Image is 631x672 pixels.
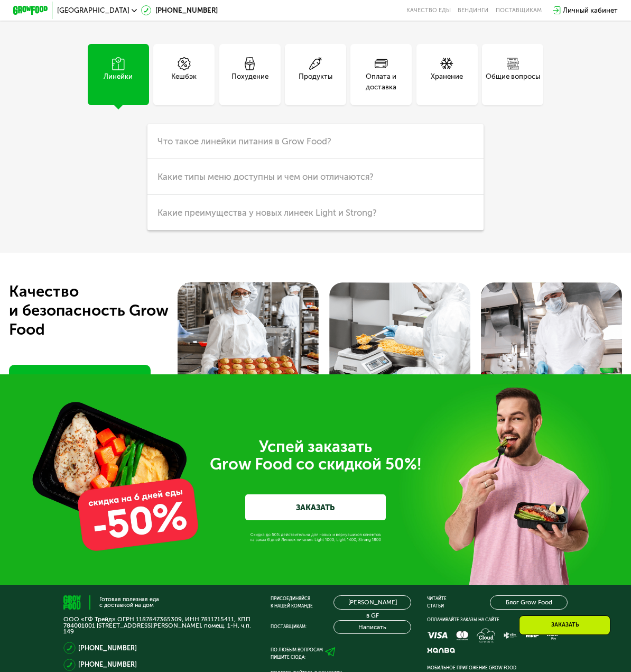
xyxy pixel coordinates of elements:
[519,615,610,635] div: Заказать
[99,597,159,609] div: Готовая полезная еда с доставкой на дом
[78,659,137,670] a: [PHONE_NUMBER]
[490,595,567,610] a: Блог Grow Food
[9,282,192,339] div: Качество и безопасность Grow Food
[427,595,447,610] div: Читайте статьи
[486,71,540,93] div: Общие вопросы
[141,5,218,16] a: [PHONE_NUMBER]
[333,595,411,610] a: [PERSON_NAME] в GF
[458,7,488,14] a: Вендинги
[63,616,255,635] p: ООО «ГФ Трейд» ОГРН 1187847365309, ИНН 7811715411, КПП 784001001 [STREET_ADDRESS][PERSON_NAME], п...
[157,171,374,182] span: Какие типы меню доступны и чем они отличаются?
[427,616,568,623] div: Оплачивайте заказы на сайте
[333,620,411,634] button: Написать
[271,623,307,630] div: Поставщикам:
[231,71,268,93] div: Похудение
[406,7,451,14] a: Качество еды
[427,665,568,671] div: Мобильное приложение Grow Food
[78,643,137,653] a: [PHONE_NUMBER]
[271,595,313,610] div: Присоединяйся к нашей команде
[104,71,133,93] div: Линейки
[563,5,618,16] div: Личный кабинет
[157,136,331,146] span: Что такое линейки питания в Grow Food?
[57,7,129,14] span: [GEOGRAPHIC_DATA]
[350,71,412,93] div: Оплата и доставка
[9,365,151,394] a: УЗНАТЬ БОЛЬШЕ
[299,71,332,93] div: Продукты
[245,494,385,521] a: ЗАКАЗАТЬ
[431,71,463,93] div: Хранение
[70,438,561,473] div: Успей заказать Grow Food со скидкой 50%!
[157,207,377,218] span: Какие преимущества у новых линеек Light и Strong?
[171,71,197,93] div: Кешбэк
[271,647,323,661] div: По любым вопросам пишите сюда:
[496,7,542,14] div: поставщикам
